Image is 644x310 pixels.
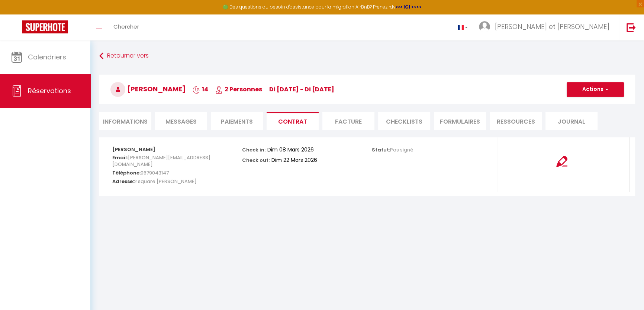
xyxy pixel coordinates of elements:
span: 0679043147 [141,167,169,178]
span: Messages [165,117,197,126]
a: ... [PERSON_NAME] et [PERSON_NAME] [473,14,619,40]
li: Paiements [211,112,263,130]
span: Pas signé [390,146,413,153]
li: FORMULAIRES [434,112,486,130]
img: Super Booking [22,20,68,33]
strong: [PERSON_NAME] [112,146,155,153]
li: Informations [99,112,151,130]
li: Ressources [490,112,542,130]
p: Check in: [242,145,265,153]
span: Réservations [28,86,71,95]
span: 2 square [PERSON_NAME] [134,176,197,187]
span: Calendriers [28,52,66,62]
button: Actions [567,82,624,97]
span: [PERSON_NAME][EMAIL_ADDRESS][DOMAIN_NAME] [112,152,210,170]
img: signing-contract [556,156,567,167]
span: [PERSON_NAME] et [PERSON_NAME] [495,22,609,31]
span: Chercher [113,23,139,30]
strong: Email: [112,154,128,161]
span: 14 [193,85,208,94]
span: di [DATE] - di [DATE] [269,85,334,94]
li: Contrat [267,112,319,130]
a: Chercher [108,14,145,40]
strong: Adresse: [112,178,134,185]
p: Statut: [372,145,413,153]
li: Journal [545,112,598,130]
li: CHECKLISTS [378,112,430,130]
li: Facture [322,112,374,130]
a: >>> ICI <<<< [396,4,422,10]
p: Check out: [242,155,270,164]
span: 2 Personnes [215,85,262,94]
span: [PERSON_NAME] [110,84,186,94]
strong: Téléphone: [112,169,141,176]
img: ... [479,21,490,32]
img: logout [627,23,636,32]
a: Retourner vers [99,49,635,63]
